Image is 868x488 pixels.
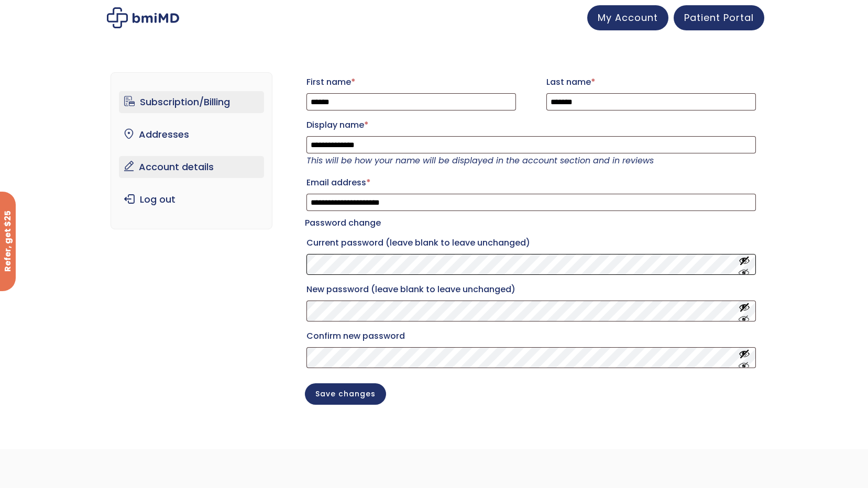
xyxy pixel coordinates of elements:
nav: Account pages [111,72,272,229]
a: Addresses [119,124,264,146]
span: Patient Portal [684,11,754,24]
label: Display name [306,117,756,134]
button: Show password [739,302,750,321]
label: Last name [546,74,756,91]
a: Log out [119,188,264,210]
img: My account [107,7,179,28]
button: Save changes [305,383,386,405]
label: First name [306,74,516,91]
a: My Account [587,5,668,30]
button: Show password [739,348,750,368]
button: Show password [739,255,750,274]
label: Email address [306,174,756,191]
label: Current password (leave blank to leave unchanged) [306,235,756,251]
a: Subscription/Billing [119,91,264,113]
legend: Password change [305,216,381,230]
span: My Account [598,11,658,24]
a: Account details [119,156,264,178]
em: This will be how your name will be displayed in the account section and in reviews [306,154,654,167]
label: New password (leave blank to leave unchanged) [306,281,756,298]
a: Patient Portal [674,5,764,30]
label: Confirm new password [306,328,756,345]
